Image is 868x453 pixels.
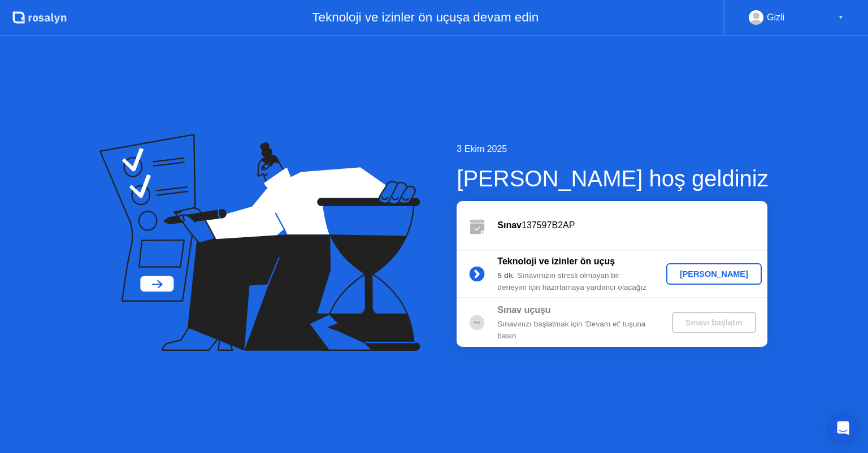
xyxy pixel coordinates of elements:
[497,305,550,315] b: Sınav uçuşu
[457,142,768,156] div: 3 Ekim 2025
[767,10,784,25] div: Gizli
[676,318,752,327] div: Sınavı başlatın
[497,219,767,232] div: 137597B2AP
[497,220,522,230] b: Sınav
[497,270,660,293] div: : Sınavınızın stresli olmayan bir deneyim için hazırlamaya yardımcı olacağız
[666,263,762,285] button: [PERSON_NAME]
[671,269,757,278] div: [PERSON_NAME]
[672,312,756,333] button: Sınavı başlatın
[497,256,615,266] b: Teknoloji ve izinler ön uçuş
[830,415,857,442] div: Open Intercom Messenger
[497,319,660,342] div: Sınavınızı başlatmak için 'Devam et' tuşuna basın
[497,271,513,280] b: 5 dk
[457,162,768,195] div: [PERSON_NAME] hoş geldiniz
[838,10,844,25] div: ▼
